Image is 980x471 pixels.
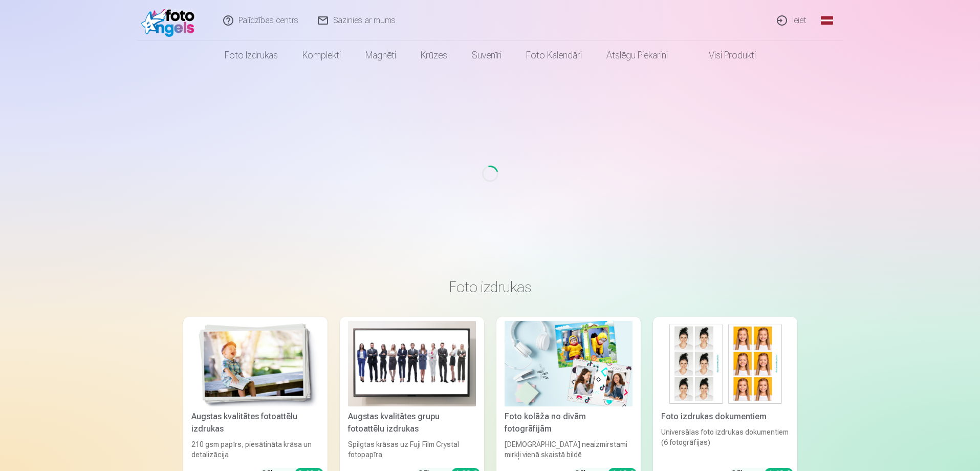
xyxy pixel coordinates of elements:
a: Suvenīri [460,41,514,70]
a: Magnēti [353,41,408,70]
img: /fa1 [141,4,200,37]
div: Spilgtas krāsas uz Fuji Film Crystal fotopapīra [344,439,480,460]
a: Atslēgu piekariņi [594,41,680,70]
img: Augstas kvalitātes fotoattēlu izdrukas [191,321,319,406]
div: Augstas kvalitātes grupu fotoattēlu izdrukas [344,411,480,435]
div: Augstas kvalitātes fotoattēlu izdrukas [187,411,323,435]
img: Foto izdrukas dokumentiem [661,321,789,406]
a: Visi produkti [680,41,768,70]
img: Augstas kvalitātes grupu fotoattēlu izdrukas [348,321,476,406]
a: Foto izdrukas [212,41,290,70]
div: Foto kolāža no divām fotogrāfijām [500,411,637,435]
div: Foto izdrukas dokumentiem [657,411,793,423]
a: Krūzes [408,41,460,70]
h3: Foto izdrukas [191,278,789,296]
img: Foto kolāža no divām fotogrāfijām [505,321,633,406]
div: 210 gsm papīrs, piesātināta krāsa un detalizācija [187,439,323,460]
a: Komplekti [290,41,353,70]
div: [DEMOGRAPHIC_DATA] neaizmirstami mirkļi vienā skaistā bildē [500,439,637,460]
div: Universālas foto izdrukas dokumentiem (6 fotogrāfijas) [657,427,793,460]
a: Foto kalendāri [514,41,594,70]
